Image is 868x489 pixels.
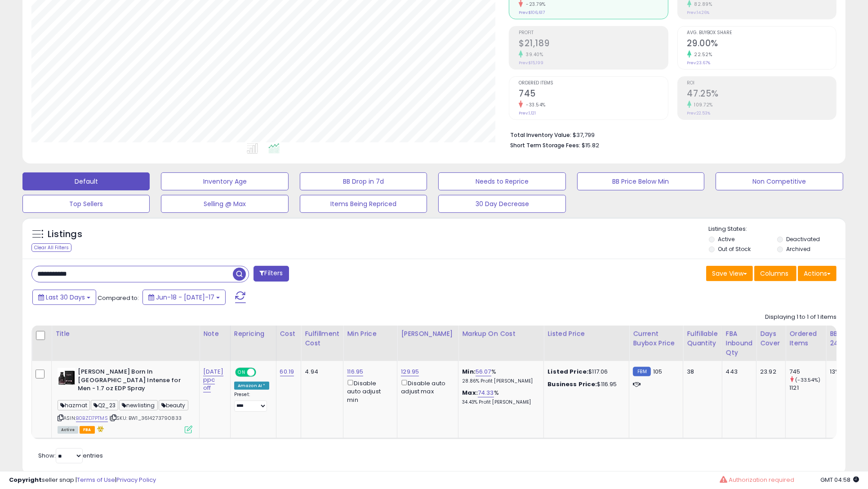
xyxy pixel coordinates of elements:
[401,329,454,339] div: [PERSON_NAME]
[789,329,822,348] div: Ordered Items
[280,329,298,339] div: Cost
[523,51,543,58] small: 39.40%
[519,60,543,66] small: Prev: $15,199
[798,266,837,281] button: Actions
[109,414,182,422] span: | SKU: BW1_3614273790833
[718,235,734,243] label: Active
[48,228,82,241] h5: Listings
[582,141,599,150] span: $15.82
[519,88,668,101] h2: 745
[510,129,830,140] li: $37,799
[478,388,494,397] a: 74.33
[519,38,668,50] h2: $21,189
[458,326,544,361] th: The percentage added to the cost of goods (COGS) that forms the calculator for Min & Max prices.
[548,329,625,339] div: Listed Price
[347,378,390,404] div: Disable auto adjust min
[462,329,540,339] div: Markup on Cost
[786,245,810,253] label: Archived
[161,172,288,190] button: Inventory Age
[161,195,288,213] button: Selling @ Max
[462,367,476,376] b: Min:
[687,329,718,348] div: Fulfillable Quantity
[438,172,565,190] button: Needs to Reprice
[706,266,753,281] button: Save View
[305,329,339,348] div: Fulfillment Cost
[280,367,294,376] a: 60.19
[519,110,536,116] small: Prev: 1,121
[786,235,820,243] label: Deactivated
[95,426,104,432] i: hazardous material
[687,368,715,376] div: 38
[22,172,150,190] button: Default
[462,389,537,405] div: %
[462,399,537,405] p: 34.43% Profit [PERSON_NAME]
[830,329,863,348] div: BB Share 24h.
[687,60,711,66] small: Prev: 23.67%
[236,369,247,376] span: ON
[760,269,788,278] span: Columns
[119,400,158,410] span: newlisting
[91,400,118,410] span: Q2_23
[234,382,269,390] div: Amazon AI *
[77,476,115,484] a: Terms of Use
[691,101,713,108] small: 109.72%
[519,10,545,15] small: Prev: $106,617
[58,368,76,386] img: 41Z7yn+qqQL._SL40_.jpg
[32,290,96,305] button: Last 30 Days
[116,476,156,484] a: Privacy Policy
[462,388,478,397] b: Max:
[234,329,272,339] div: Repricing
[691,1,712,8] small: 82.89%
[80,426,95,434] span: FBA
[55,329,196,339] div: Title
[31,243,71,252] div: Clear All Filters
[98,294,139,302] span: Compared to:
[577,172,704,190] button: BB Price Below Min
[687,10,710,15] small: Prev: 14.26%
[548,367,588,376] b: Listed Price:
[653,367,662,376] span: 105
[203,329,227,339] div: Note
[401,378,451,396] div: Disable auto adjust max
[476,367,491,376] a: 56.07
[523,101,546,108] small: -33.54%
[754,266,797,281] button: Columns
[716,172,843,190] button: Non Competitive
[46,293,85,302] span: Last 30 Days
[305,368,336,376] div: 4.94
[300,195,427,213] button: Items Being Repriced
[548,368,622,376] div: $117.06
[519,81,668,86] span: Ordered Items
[687,110,711,116] small: Prev: 22.53%
[519,31,668,35] span: Profit
[78,368,187,395] b: [PERSON_NAME] Born In [GEOGRAPHIC_DATA] Intense for Men - 1.7 oz EDP Spray
[796,376,821,383] small: (-33.54%)
[347,329,393,339] div: Min Price
[9,476,156,485] div: seller snap | |
[789,384,826,392] div: 1121
[142,290,226,305] button: Jun-18 - [DATE]-17
[523,1,546,8] small: -23.79%
[687,81,836,86] span: ROI
[687,38,836,50] h2: 29.00%
[462,378,537,384] p: 28.86% Profit [PERSON_NAME]
[510,131,571,139] b: Total Inventory Value:
[548,380,622,388] div: $116.95
[462,368,537,384] div: %
[820,476,859,484] span: 2025-08-17 04:58 GMT
[687,31,836,35] span: Avg. Buybox Share
[9,476,42,484] strong: Copyright
[548,380,597,388] b: Business Price:
[438,195,565,213] button: 30 Day Decrease
[203,367,223,392] a: [DATE] ppc off
[22,195,150,213] button: Top Sellers
[300,172,427,190] button: BB Drop in 7d
[401,367,419,376] a: 129.95
[760,368,779,376] div: 23.92
[58,426,78,434] span: All listings currently available for purchase on Amazon
[347,367,363,376] a: 116.95
[159,400,188,410] span: beauty
[58,400,90,410] span: hazmat
[718,245,751,253] label: Out of Stock
[691,51,712,58] small: 22.52%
